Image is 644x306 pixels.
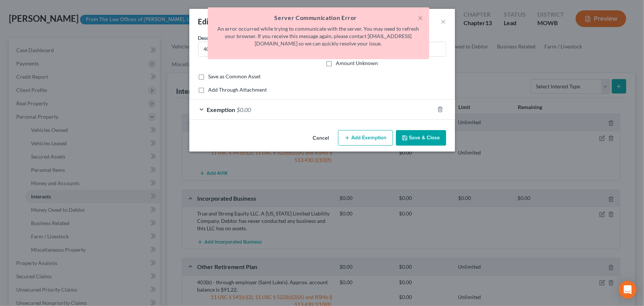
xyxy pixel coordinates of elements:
[214,13,423,22] h5: Server Communication Error
[207,106,235,113] span: Exemption
[418,13,423,22] button: ×
[237,106,251,113] span: $0.00
[619,281,637,299] div: Open Intercom Messenger
[209,73,261,80] label: Save as Common Asset
[396,130,446,146] button: Save & Close
[336,59,378,67] label: Amount Unknown
[307,131,335,146] button: Cancel
[338,130,393,146] button: Add Exemption
[209,86,267,93] label: Add Through Attachment
[214,25,423,47] p: An error occurred while trying to communicate with the server. You may need to refresh your brows...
